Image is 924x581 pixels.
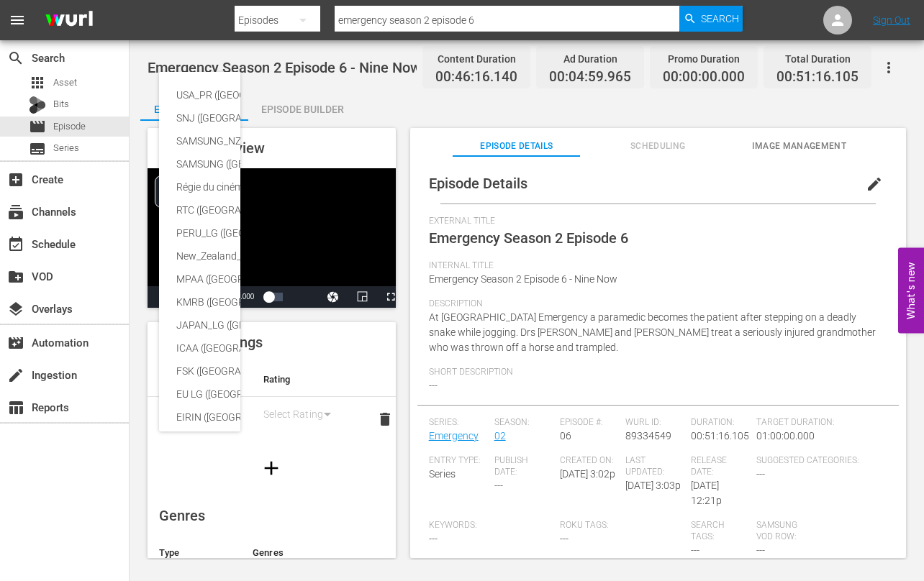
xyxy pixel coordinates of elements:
[176,175,530,198] div: Régie du cinéma ([GEOGRAPHIC_DATA])
[176,290,530,314] div: KMRB ([GEOGRAPHIC_DATA] (the Republic of))
[176,106,530,129] div: SNJ ([GEOGRAPHIC_DATA])
[176,244,530,267] div: New_Zealand_LG ([GEOGRAPHIC_DATA])
[176,406,530,429] div: EIRIN ([GEOGRAPHIC_DATA])
[176,83,530,106] div: USA_PR ([GEOGRAPHIC_DATA] ([GEOGRAPHIC_DATA]))
[176,198,530,221] div: RTC ([GEOGRAPHIC_DATA])
[176,221,530,244] div: PERU_LG ([GEOGRAPHIC_DATA])
[176,360,530,383] div: FSK ([GEOGRAPHIC_DATA])
[898,248,924,334] button: Open Feedback Widget
[176,152,530,175] div: SAMSUNG ([GEOGRAPHIC_DATA] (the Republic of))
[176,129,530,152] div: SAMSUNG_NZ ([GEOGRAPHIC_DATA])
[176,429,530,452] div: CNC ([GEOGRAPHIC_DATA])
[176,314,530,337] div: JAPAN_LG ([GEOGRAPHIC_DATA])
[176,383,530,406] div: EU LG ([GEOGRAPHIC_DATA])
[176,267,530,290] div: MPAA ([GEOGRAPHIC_DATA] (the))
[176,337,530,360] div: ICAA ([GEOGRAPHIC_DATA])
